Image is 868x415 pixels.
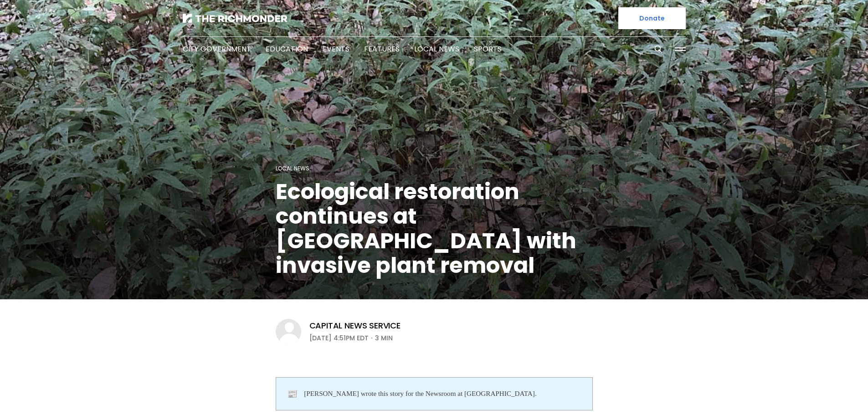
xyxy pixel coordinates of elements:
[183,14,288,23] img: The Richmonder
[309,333,369,343] time: [DATE] 4:51PM EDT
[266,44,308,54] a: Education
[276,164,309,172] a: Local News
[375,333,393,343] span: 3 min
[652,42,665,56] button: Search this site
[309,320,401,331] a: Capital News Service
[414,44,459,54] a: Local News
[287,389,304,399] div: 📰
[618,7,686,29] a: Donate
[276,179,593,278] h1: Ecological restoration continues at [GEOGRAPHIC_DATA] with invasive plant removal
[474,44,502,54] a: Sports
[304,389,536,399] div: [PERSON_NAME] wrote this story for the Newsroom at [GEOGRAPHIC_DATA].
[183,44,251,54] a: City Government
[323,44,349,54] a: Events
[364,44,400,54] a: Features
